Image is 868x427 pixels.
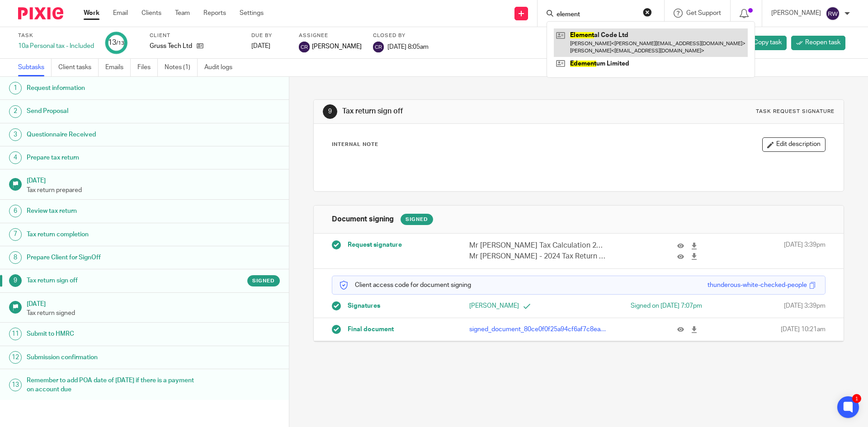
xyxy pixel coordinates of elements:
[27,204,196,218] h1: Review tax return
[9,205,22,217] div: 6
[251,42,288,51] div: [DATE]
[556,11,637,19] input: Search
[762,137,826,152] button: Edit description
[299,42,310,52] img: svg%3E
[805,38,840,47] span: Reopen task
[252,277,275,285] span: Signed
[27,104,196,118] h1: Send Proposal
[165,59,198,76] a: Notes (1)
[348,301,380,310] span: Signatures
[18,32,94,39] label: Task
[771,9,821,18] p: [PERSON_NAME]
[84,9,99,18] a: Work
[826,6,840,21] img: svg%3E
[781,325,826,334] span: [DATE] 10:21am
[754,38,782,47] span: Copy task
[27,309,280,318] p: Tax return signed
[348,325,394,334] span: Final document
[116,41,124,46] small: /13
[204,59,239,76] a: Audit logs
[137,59,158,76] a: Files
[332,141,378,148] p: Internal Note
[9,351,22,364] div: 12
[175,9,190,18] a: Team
[27,81,196,95] h1: Request information
[58,59,99,76] a: Client tasks
[9,379,22,391] div: 13
[240,9,264,18] a: Settings
[791,36,845,50] a: Reopen task
[150,32,240,39] label: Client
[27,151,196,164] h1: Prepare tax return
[18,42,94,51] div: 10a Personal tax - Included
[105,59,131,76] a: Emails
[150,42,192,51] p: Gruss Tech Ltd
[27,351,196,364] h1: Submission confirmation
[18,7,63,19] img: Pixie
[142,9,161,18] a: Clients
[9,251,22,264] div: 8
[469,240,606,251] p: Mr [PERSON_NAME] Tax Calculation 2023-24 (2).pdf
[643,8,652,17] button: Clear
[27,274,196,287] h1: Tax return sign off
[9,328,22,340] div: 11
[342,107,598,116] h1: Tax return sign off
[108,38,124,48] div: 13
[312,42,362,51] span: [PERSON_NAME]
[27,374,196,397] h1: Remember to add POA date of [DATE] if there is a payment on account due
[9,82,22,94] div: 1
[593,301,702,310] div: Signed on [DATE] 7:07pm
[27,128,196,141] h1: Questionnaire Received
[852,394,861,403] div: 1
[373,32,429,39] label: Closed by
[348,240,402,249] span: Request signature
[784,301,826,310] span: [DATE] 3:39pm
[9,105,22,118] div: 2
[323,104,337,119] div: 9
[339,281,471,290] p: Client access code for document signing
[756,108,835,115] div: Task request signature
[373,42,384,52] img: svg%3E
[740,36,787,50] a: Copy task
[27,251,196,264] h1: Prepare Client for SignOff
[27,186,280,195] p: Tax return prepared
[708,281,807,290] div: thunderous-white-checked-people
[27,327,196,341] h1: Submit to HMRC
[113,9,128,18] a: Email
[27,297,280,309] h1: [DATE]
[203,9,226,18] a: Reports
[9,151,22,164] div: 4
[784,240,826,262] span: [DATE] 3:39pm
[387,43,429,50] span: [DATE] 8:05am
[332,215,394,224] h1: Document signing
[9,128,22,141] div: 3
[469,325,606,334] p: signed_document_80ce0f0f25a94cf6af7c8ea2a12d8114.pdf
[469,251,606,262] p: Mr [PERSON_NAME] - 2024 Tax Return (1).pdf
[9,228,22,241] div: 7
[18,59,52,76] a: Subtasks
[9,274,22,287] div: 9
[469,301,579,310] p: [PERSON_NAME]
[27,228,196,241] h1: Tax return completion
[401,214,433,225] div: Signed
[251,32,288,39] label: Due by
[27,174,280,185] h1: [DATE]
[299,32,362,39] label: Assignee
[686,10,721,16] span: Get Support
